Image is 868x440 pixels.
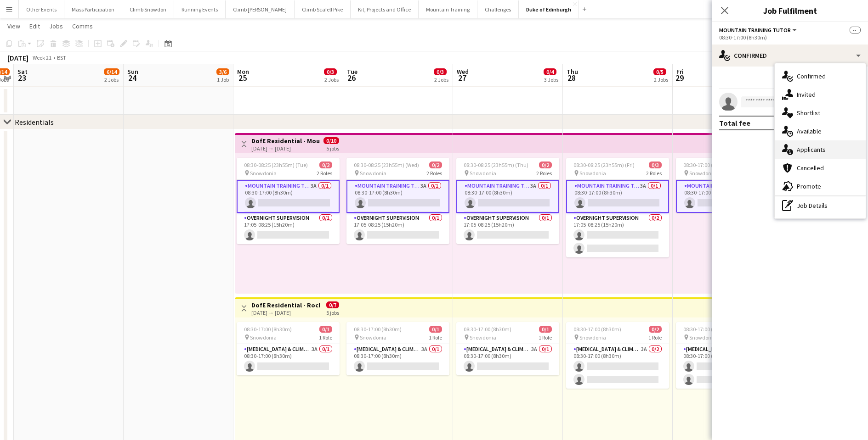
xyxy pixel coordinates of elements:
[719,27,791,33] span: Mountain Training Tutor
[519,0,579,18] button: Duke of Edinburgh
[456,180,559,213] app-card-role: Mountain Training Tutor3A0/108:30-17:00 (8h30m)
[429,326,442,333] span: 0/1
[237,213,340,244] app-card-role: Overnight Supervision0/117:05-08:25 (15h20m)
[64,0,122,18] button: Mass Participation
[456,158,559,244] app-job-card: 08:30-08:25 (23h55m) (Thu)0/2 Snowdonia2 RolesMountain Training Tutor3A0/108:30-17:00 (8h30m) Ove...
[719,118,750,128] div: Total fee
[567,67,578,76] span: Thu
[45,20,67,32] a: Jobs
[250,334,277,341] span: Snowdonia
[539,326,552,333] span: 0/1
[775,67,866,85] div: Confirmed
[675,72,684,83] span: 29
[566,158,669,257] div: 08:30-08:25 (23h55m) (Fri)0/3 Snowdonia2 RolesMountain Training Tutor3A0/108:30-17:00 (8h30m) Ove...
[347,67,357,76] span: Tue
[654,76,668,83] div: 2 Jobs
[566,180,669,213] app-card-role: Mountain Training Tutor3A0/108:30-17:00 (8h30m)
[539,334,552,341] span: 1 Role
[346,213,449,244] app-card-role: Overnight Supervision0/117:05-08:25 (15h20m)
[49,22,63,30] span: Jobs
[712,45,868,67] div: Confirmed
[346,180,449,213] app-card-role: Mountain Training Tutor3A0/108:30-17:00 (8h30m)
[775,177,866,195] div: Promote
[4,20,24,32] a: View
[360,334,386,341] span: Snowdonia
[351,0,419,18] button: Kit, Projects and Office
[68,20,96,32] a: Comms
[104,76,119,83] div: 2 Jobs
[470,170,496,177] span: Snowdonia
[346,158,449,244] app-job-card: 08:30-08:25 (23h55m) (Wed)0/2 Snowdonia2 RolesMountain Training Tutor3A0/108:30-17:00 (8h30m) Ove...
[122,0,174,18] button: Climb Snowdon
[19,0,64,18] button: Other Events
[217,76,229,83] div: 1 Job
[712,5,868,17] h3: Job Fulfilment
[775,85,866,104] div: Invited
[429,334,442,341] span: 1 Role
[346,72,357,83] span: 26
[324,68,337,75] span: 0/3
[346,322,449,375] app-job-card: 08:30-17:00 (8h30m)0/1 Snowdonia1 Role[MEDICAL_DATA] & Climbing Instructor3A0/108:30-17:00 (8h30m)
[251,145,320,152] div: [DATE] → [DATE]
[251,301,320,309] h3: DofE Residential - Rock Climbing -
[57,54,66,61] div: BST
[775,122,866,140] div: Available
[251,137,320,145] h3: DofE Residential - Mountain Adventures -
[648,334,662,341] span: 1 Role
[850,27,861,33] span: --
[250,170,277,177] span: Snowdonia
[456,322,559,375] app-job-card: 08:30-17:00 (8h30m)0/1 Snowdonia1 Role[MEDICAL_DATA] & Climbing Instructor3A0/108:30-17:00 (8h30m)
[456,213,559,244] app-card-role: Overnight Supervision0/117:05-08:25 (15h20m)
[579,170,606,177] span: Snowdonia
[566,322,669,389] app-job-card: 08:30-17:00 (8h30m)0/2 Snowdonia1 Role[MEDICAL_DATA] & Climbing Instructor3A0/208:30-17:00 (8h30m)
[295,0,351,18] button: Climb Scafell Pike
[544,76,558,83] div: 3 Jobs
[30,54,53,61] span: Week 21
[237,180,340,213] app-card-role: Mountain Training Tutor3A0/108:30-17:00 (8h30m)
[244,326,292,333] span: 08:30-17:00 (8h30m)
[226,0,295,18] button: Climb [PERSON_NAME]
[719,34,861,41] div: 08:30-17:00 (8h30m)
[565,72,578,83] span: 28
[326,308,339,316] div: 5 jobs
[676,344,779,389] app-card-role: [MEDICAL_DATA] & Climbing Instructor3A0/208:30-17:00 (8h30m)
[719,27,798,33] button: Mountain Training Tutor
[244,162,308,168] span: 08:30-08:25 (23h55m) (Tue)
[573,326,621,333] span: 08:30-17:00 (8h30m)
[354,326,402,333] span: 08:30-17:00 (8h30m)
[689,334,716,341] span: Snowdonia
[319,326,332,333] span: 0/1
[319,334,332,341] span: 1 Role
[251,309,320,316] div: [DATE] → [DATE]
[775,159,866,177] div: Cancelled
[455,72,469,83] span: 27
[216,68,229,75] span: 3/6
[683,162,731,168] span: 08:30-17:00 (8h30m)
[236,72,249,83] span: 25
[457,67,469,76] span: Wed
[536,170,552,177] span: 2 Roles
[419,0,477,18] button: Mountain Training
[579,334,606,341] span: Snowdonia
[775,104,866,122] div: Shortlist
[326,144,339,152] div: 5 jobs
[649,162,662,168] span: 0/3
[676,158,779,213] app-job-card: 08:30-17:00 (8h30m)0/1 Snowdonia1 RoleMountain Training Tutor3A0/108:30-17:00 (8h30m)
[544,68,556,75] span: 0/4
[317,170,332,177] span: 2 Roles
[26,20,44,32] a: Edit
[689,170,716,177] span: Snowdonia
[470,334,496,341] span: Snowdonia
[237,322,340,375] app-job-card: 08:30-17:00 (8h30m)0/1 Snowdonia1 Role[MEDICAL_DATA] & Climbing Instructor3A0/108:30-17:00 (8h30m)
[683,326,731,333] span: 08:30-17:00 (8h30m)
[676,322,779,389] app-job-card: 08:30-17:00 (8h30m)0/2 Snowdonia1 Role[MEDICAL_DATA] & Climbing Instructor3A0/208:30-17:00 (8h30m)
[566,344,669,389] app-card-role: [MEDICAL_DATA] & Climbing Instructor3A0/208:30-17:00 (8h30m)
[237,344,340,375] app-card-role: [MEDICAL_DATA] & Climbing Instructor3A0/108:30-17:00 (8h30m)
[7,22,20,30] span: View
